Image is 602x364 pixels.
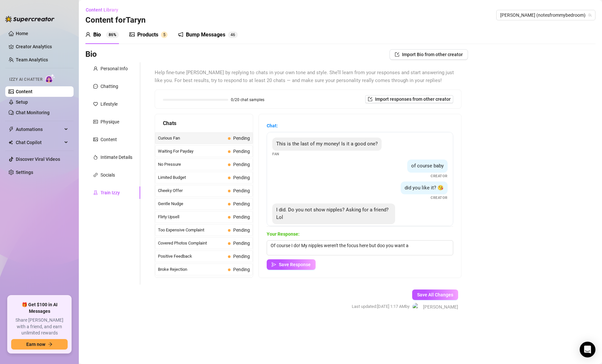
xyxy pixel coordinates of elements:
a: Team Analytics [16,57,48,62]
div: Lifestyle [100,100,118,108]
a: Chat Monitoring [16,110,50,115]
div: Physique [100,118,119,125]
a: Home [16,31,28,36]
div: Bio [93,31,101,39]
sup: 86% [106,32,119,38]
a: Setup [16,99,28,105]
span: No Pressure [158,161,225,168]
span: heart [93,102,98,106]
span: Import responses from other creator [375,96,451,102]
div: Products [137,31,158,39]
span: Pending [233,227,250,233]
span: Pending [233,201,250,206]
span: Pending [233,175,250,180]
span: Chat Copilot [16,137,62,148]
span: thunderbolt [9,127,14,132]
div: Content [100,136,117,143]
h3: Content for Taryn [85,15,145,26]
span: Curious Fan [158,135,225,141]
span: Pending [233,241,250,246]
span: picture [129,32,135,37]
button: Earn nowarrow-right [11,339,68,350]
span: idcard [93,119,98,124]
span: did you like it? 😘 [405,185,444,191]
span: Covered Photos Complaint [158,240,225,246]
a: Settings [16,170,33,175]
span: Help fine-tune [PERSON_NAME] by replying to chats in your own tone and style. She’ll learn from y... [155,69,461,84]
span: 6 [233,32,235,37]
span: This is the last of my money! Is it a good one? [276,141,378,147]
span: Fan [272,151,279,157]
span: Flirty Upsell [158,214,225,220]
span: Broke Rejection [158,266,225,273]
div: Personal Info [100,65,128,72]
span: user [93,66,98,71]
button: Import Bio from other creator [390,49,468,60]
div: Open Intercom Messenger [580,342,595,357]
span: Save Response [279,262,311,267]
span: Automations [16,124,62,135]
span: of course baby [411,163,444,169]
span: Cheeky Offer [158,187,225,194]
img: Chat Copilot [9,140,13,145]
span: fire [93,155,98,160]
span: Pending [233,136,250,141]
div: Intimate Details [100,154,132,161]
span: Last updated: [DATE] 1:17 AM by [352,303,410,310]
span: send [272,262,276,267]
a: Creator Analytics [16,41,68,52]
div: Socials [100,171,115,179]
button: Content Library [85,5,123,15]
textarea: Of course I do! My nipples weren't the focus here but doo you want a [267,240,453,255]
span: Earn now [26,342,45,347]
sup: 5 [161,32,167,38]
span: 0/20 chat samples [231,98,264,102]
span: 🎁 Get $100 in AI Messages [11,302,68,314]
span: picture [93,137,98,142]
span: message [93,84,98,89]
span: import [368,97,372,101]
span: link [93,173,98,177]
span: Pending [233,188,250,193]
img: Kimora Klein [412,303,420,310]
span: user [85,32,91,37]
img: AI Chatter [45,74,55,83]
span: Limited Budget [158,174,225,181]
span: Chats [163,119,176,127]
button: Import responses from other creator [365,95,453,103]
span: experiment [93,190,98,195]
span: Fan [272,225,279,230]
sup: 46 [228,32,238,38]
button: Save Response [267,259,316,270]
div: Bump Messages [186,31,225,39]
span: Positive Feedback [158,253,225,260]
span: Save All Changes [417,292,453,297]
span: team [588,13,592,17]
span: Pending [233,149,250,154]
span: Taryn (notesfrommybedroom) [500,10,591,20]
strong: Chat: [267,123,278,128]
span: Waiting For Payday [158,148,225,155]
span: Pending [233,214,250,220]
span: notification [178,32,183,37]
h3: Bio [85,49,97,60]
span: 4 [231,32,233,37]
div: Train Izzy [100,189,120,196]
span: Creator [431,195,448,201]
a: Content [16,89,33,94]
span: Izzy AI Chatter [9,76,42,83]
button: Save All Changes [412,289,458,300]
span: import [395,52,399,57]
span: Too Expensive Complaint [158,227,225,233]
img: logo-BBDzfeDw.svg [5,16,55,22]
span: Share [PERSON_NAME] with a friend, and earn unlimited rewards [11,317,68,336]
a: Discover Viral Videos [16,157,60,162]
span: Content Library [86,7,118,12]
span: Pending [233,267,250,272]
span: Gentle Nudge [158,201,225,207]
span: Pending [233,162,250,167]
span: Import Bio from other creator [402,52,463,57]
div: Chatting [100,83,118,90]
span: I did. Do you not show nipples? Asking for a friend? Lol [276,207,389,221]
span: Creator [431,173,448,179]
